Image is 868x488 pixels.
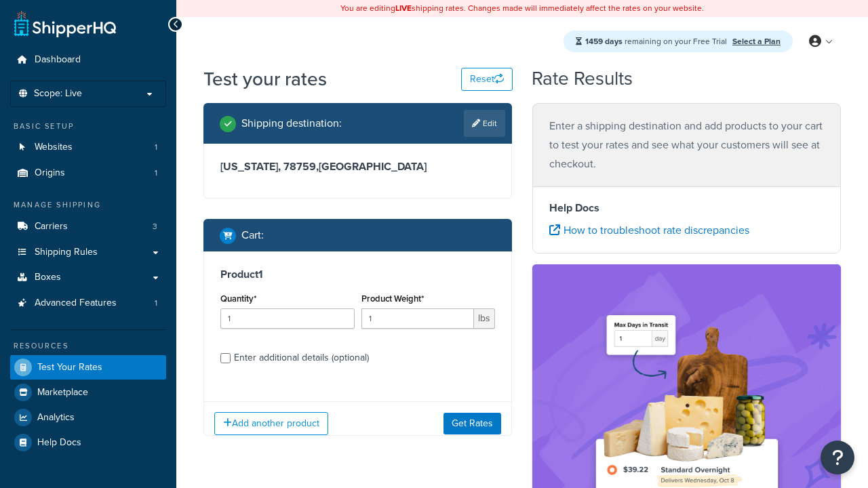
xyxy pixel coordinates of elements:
button: Get Rates [443,413,501,434]
input: 0.00 [361,308,475,329]
li: Carriers [10,214,166,239]
b: LIVE [395,2,412,14]
a: Analytics [10,405,166,430]
span: Websites [35,142,73,153]
span: Boxes [35,272,61,283]
a: Marketplace [10,380,166,405]
span: Scope: Live [34,88,82,100]
a: How to troubleshoot rate discrepancies [549,222,749,238]
button: Reset [461,68,513,91]
a: Select a Plan [732,35,781,47]
h3: Product 1 [220,268,495,281]
span: Marketplace [37,387,88,399]
span: Shipping Rules [35,247,98,258]
p: Enter a shipping destination and add products to your cart to test your rates and see what your c... [549,117,824,174]
span: remaining on your Free Trial [585,35,729,47]
div: Manage Shipping [10,199,166,211]
h2: Shipping destination : [241,117,342,129]
div: Enter additional details (optional) [234,348,369,367]
input: 0 [220,308,355,329]
span: 1 [155,298,157,309]
span: 1 [155,142,157,153]
label: Quantity* [220,293,256,304]
a: Carriers3 [10,214,166,239]
button: Add another product [214,412,328,435]
div: Resources [10,340,166,352]
span: Dashboard [35,54,81,66]
li: Advanced Features [10,291,166,316]
a: Advanced Features1 [10,291,166,316]
a: Shipping Rules [10,240,166,265]
h3: [US_STATE], 78759 , [GEOGRAPHIC_DATA] [220,160,495,174]
strong: 1459 days [585,35,623,47]
a: Websites1 [10,135,166,160]
h2: Cart : [241,229,264,241]
span: Carriers [35,221,68,232]
a: Help Docs [10,430,166,455]
a: Origins1 [10,161,166,186]
h2: Rate Results [532,68,633,89]
span: Advanced Features [35,298,117,309]
span: Analytics [37,412,75,424]
span: 3 [153,221,157,232]
div: Basic Setup [10,121,166,132]
span: Origins [35,167,65,179]
a: Dashboard [10,47,166,73]
a: Boxes [10,265,166,290]
span: 1 [155,167,157,179]
li: Origins [10,161,166,186]
h1: Test your rates [203,66,327,92]
span: lbs [474,308,495,329]
h4: Help Docs [549,200,824,216]
a: Edit [464,110,505,137]
span: Help Docs [37,437,81,449]
input: Enter additional details (optional) [220,353,231,363]
a: Test Your Rates [10,355,166,380]
li: Websites [10,135,166,160]
label: Product Weight* [361,293,424,304]
button: Open Resource Center [821,441,854,474]
span: Test Your Rates [37,362,102,373]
